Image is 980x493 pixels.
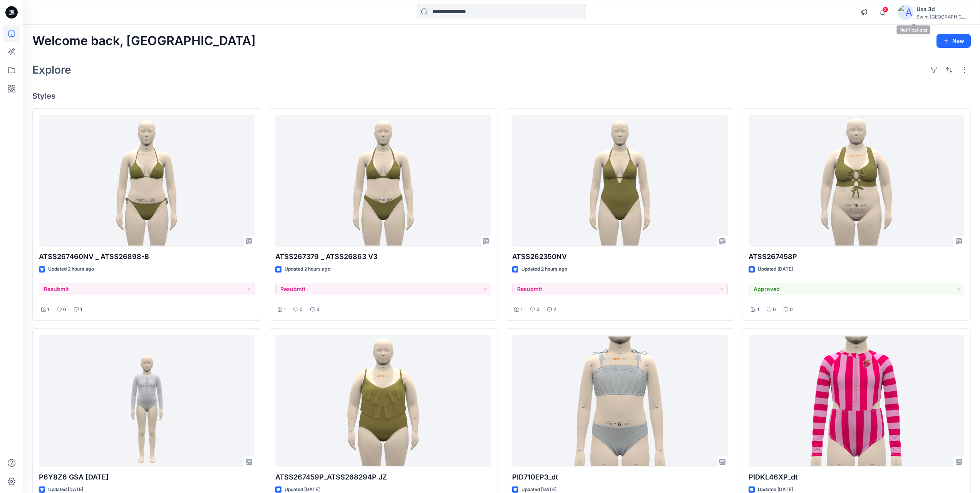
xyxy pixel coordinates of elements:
p: ATSS267459P_ATSS268294P JZ [275,472,491,483]
p: Updated 2 hours ago [285,265,330,273]
p: ATSS262350NV [512,251,728,262]
p: PID710EP3_dt [512,472,728,483]
p: PIDKL46XP_dt [749,472,964,483]
p: 1 [757,306,759,314]
h2: Explore [32,64,71,76]
p: 1 [284,306,286,314]
p: 1 [521,306,523,314]
p: 1 [47,306,49,314]
a: ATSS267379 _ ATSS26863 V3 [275,115,491,247]
p: ATSS267460NV _ ATSS26898-B [39,251,255,262]
p: 3 [317,306,320,314]
div: Usa 3d [916,5,970,14]
h2: Welcome back, [GEOGRAPHIC_DATA] [32,34,256,48]
a: PIDKL46XP_dt [749,335,964,467]
a: ATSS267458P [749,115,964,247]
p: Updated 2 hours ago [48,265,94,273]
a: ATSS267460NV _ ATSS26898-B [39,115,255,247]
p: 0 [300,306,303,314]
h4: Styles [32,91,971,101]
p: 0 [790,306,793,314]
p: ATSS267379 _ ATSS26863 V3 [275,251,491,262]
a: ATSS267459P_ATSS268294P JZ [275,335,491,467]
button: New [936,34,971,48]
p: ATSS267458P [749,251,964,262]
a: P6Y8Z6 GSA 2025.09.02 [39,335,255,467]
p: 0 [63,306,66,314]
p: Updated 2 hours ago [521,265,567,273]
p: Updated [DATE] [758,265,793,273]
a: PID710EP3_dt [512,335,728,467]
p: 0 [773,306,776,314]
p: 1 [80,306,82,314]
div: Swim [GEOGRAPHIC_DATA] [916,14,970,20]
p: 2 [553,306,556,314]
p: 0 [536,306,539,314]
a: ATSS262350NV [512,115,728,247]
span: 2 [882,7,888,13]
p: P6Y8Z6 GSA [DATE] [39,472,255,483]
img: avatar [898,5,913,20]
